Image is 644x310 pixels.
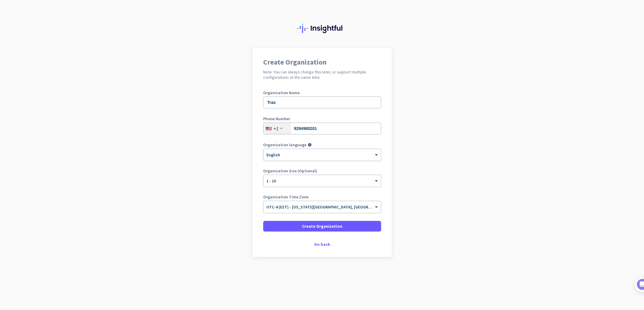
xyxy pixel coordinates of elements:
[263,69,381,80] h2: Note: You can always change this later, or support multiple configurations at the same time
[263,97,381,108] input: What is the name of your organization?
[263,195,381,199] label: Organization Time Zone
[308,143,312,147] i: help
[263,123,381,134] input: 201-555-0123
[263,221,381,232] button: Create Organization
[263,117,381,121] label: Phone Number
[263,59,381,66] h1: Create Organization
[302,223,342,229] span: Create Organization
[263,242,381,246] div: Go back
[263,143,306,147] label: Organization language
[297,24,347,33] img: Insightful
[263,169,381,173] label: Organization Size (Optional)
[263,91,381,95] label: Organization Name
[274,126,279,131] div: +1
